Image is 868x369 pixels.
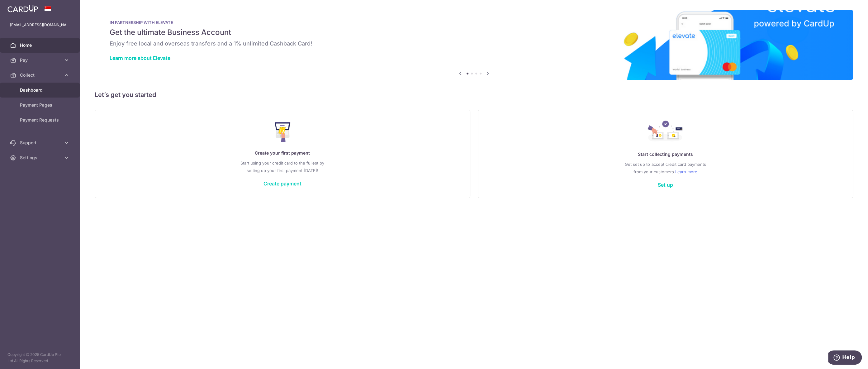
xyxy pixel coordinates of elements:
p: Start collecting payments [491,151,841,158]
iframe: Opens a widget where you can find more information [828,350,862,366]
a: Learn more about Elevate [110,55,170,61]
p: IN PARTNERSHIP WITH ELEVATE [110,20,838,25]
span: Dashboard [20,87,61,93]
span: Settings [20,155,61,161]
span: Payment Pages [20,102,61,108]
span: Home [20,42,61,48]
h5: Let’s get you started [95,90,853,100]
span: Support [20,140,61,146]
img: Renovation banner [95,10,853,80]
h6: Enjoy free local and overseas transfers and a 1% unlimited Cashback Card! [110,40,838,47]
p: Get set up to accept credit card payments from your customers. [491,161,841,175]
p: Create your first payment [107,149,458,157]
a: Learn more [675,168,697,175]
img: Make Payment [275,122,291,142]
span: Pay [20,57,61,63]
a: Set up [658,182,673,188]
h5: Get the ultimate Business Account [110,27,838,37]
span: Collect [20,72,61,78]
img: CardUp [7,5,38,12]
p: Start using your credit card to the fullest by setting up your first payment [DATE]! [107,159,458,174]
img: Collect Payment [647,121,683,143]
a: Create payment [263,180,301,187]
p: [EMAIL_ADDRESS][DOMAIN_NAME] [10,22,70,28]
span: Payment Requests [20,117,61,123]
